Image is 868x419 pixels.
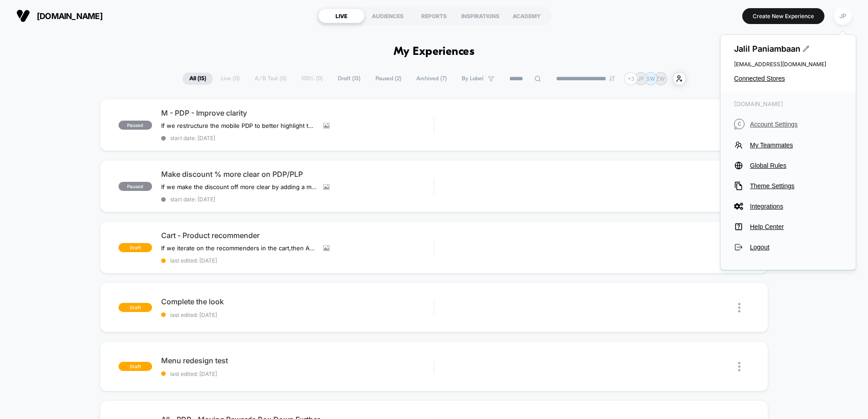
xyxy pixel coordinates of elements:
[750,121,842,128] span: Account Settings
[411,9,457,23] div: REPORTS
[118,362,152,371] span: draft
[734,202,842,211] button: Integrations
[161,122,316,129] span: If we restructure the mobile PDP to better highlight the product benefits and key USPs, this will...
[16,9,30,23] img: Visually logo
[734,61,842,68] span: [EMAIL_ADDRESS][DOMAIN_NAME]
[734,75,842,82] button: Connected Stores
[624,72,637,85] div: + 3
[161,244,316,252] span: If we iterate on the recommenders in the cart,then AOV will increase,because personalisation in t...
[118,243,152,252] span: draft
[734,119,745,129] i: C
[161,257,434,264] span: last edited: [DATE]
[161,170,434,179] span: Make discount % more clear on PDP/PLP
[161,108,434,117] span: M - PDP - Improve clarity
[369,73,408,85] span: Paused ( 2 )
[750,244,842,251] span: Logout
[734,243,842,252] button: Logout
[409,73,454,85] span: Archived ( 7 )
[161,297,434,306] span: Complete the look
[646,75,655,82] p: SW
[831,7,854,25] button: JP
[161,370,434,377] span: last edited: [DATE]
[118,182,152,191] span: paused
[734,119,842,129] button: CAccount Settings
[750,162,842,169] span: Global Rules
[734,44,842,54] span: Jalil Paniambaan
[734,100,842,107] span: [DOMAIN_NAME]
[734,161,842,170] button: Global Rules
[457,9,503,23] div: INSPIRATIONS
[37,11,103,21] span: [DOMAIN_NAME]
[161,231,434,240] span: Cart - Product recommender
[734,181,842,190] button: Theme Settings
[750,203,842,210] span: Integrations
[656,75,665,82] p: ZW
[734,141,842,150] button: My Teammates
[503,9,550,23] div: ACADEMY
[161,312,434,318] span: last edited: [DATE]
[118,121,152,130] span: paused
[609,76,615,81] img: end
[161,135,434,141] span: start date: [DATE]
[118,303,152,312] span: draft
[331,73,367,85] span: Draft ( 13 )
[161,356,434,365] span: Menu redesign test
[742,8,824,24] button: Create New Experience
[365,9,411,23] div: AUDIENCES
[182,73,213,85] span: All ( 15 )
[394,45,475,58] h1: My Experiences
[750,141,842,149] span: My Teammates
[318,9,365,23] div: LIVE
[738,362,740,371] img: close
[834,7,852,25] div: JP
[738,303,740,312] img: close
[750,223,842,230] span: Help Center
[14,9,105,23] button: [DOMAIN_NAME]
[750,182,842,190] span: Theme Settings
[462,75,483,82] span: By Label
[734,222,842,231] button: Help Center
[161,196,434,203] span: start date: [DATE]
[637,75,644,82] p: JP
[161,183,316,190] span: If we make the discount off more clear by adding a marker,then Add to Carts & CR will increase,be...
